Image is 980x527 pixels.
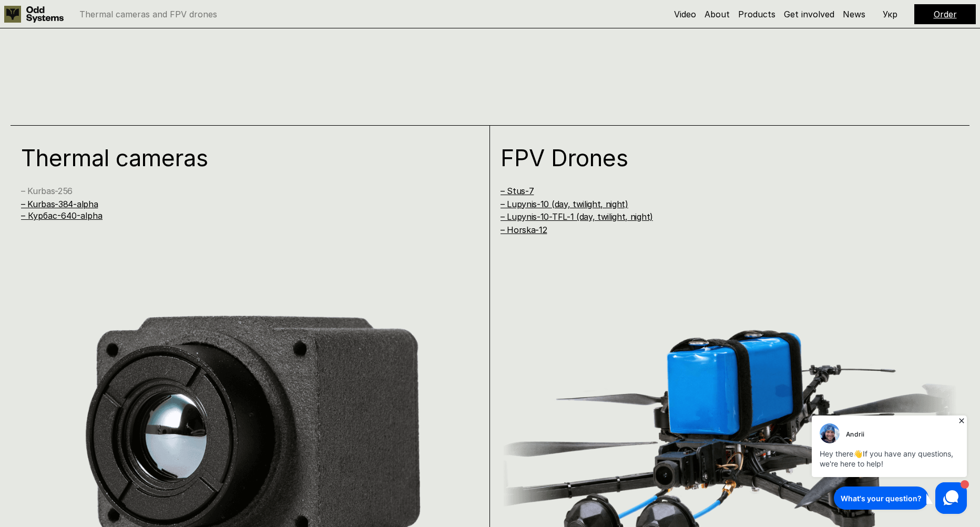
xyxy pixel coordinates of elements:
[21,210,103,221] a: – Курбас-640-alpha
[883,10,897,18] p: Укр
[21,186,73,196] a: – Kurbas-256
[501,186,534,196] a: – Stus-7
[21,146,452,169] h1: Thermal cameras
[79,10,217,18] p: Thermal cameras and FPV drones
[809,412,969,516] iframe: HelpCrunch
[501,225,547,235] a: – Horska-12
[934,9,957,19] a: Order
[21,199,98,209] a: – Kurbas-384-alpha
[843,9,865,19] a: News
[738,9,775,19] a: Products
[501,211,653,222] a: – Lupynis-10-TFL-1 (day, twilight, night)
[501,199,628,209] a: – Lupynis-10 (day, twilight, night)
[501,146,932,169] h1: FPV Drones
[705,9,730,19] a: About
[674,9,696,19] a: Video
[784,9,834,19] a: Get involved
